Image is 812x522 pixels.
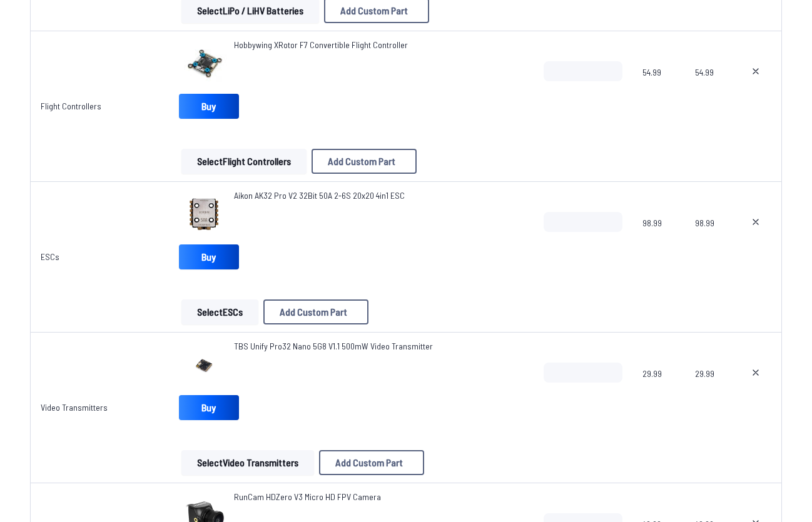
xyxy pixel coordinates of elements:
a: Buy [179,94,239,119]
span: 29.99 [695,363,720,423]
button: Add Custom Part [312,149,417,174]
a: ESCs [41,251,59,262]
img: image [179,39,229,89]
a: RunCam HDZero V3 Micro HD FPV Camera [234,491,381,503]
button: Add Custom Part [263,299,368,324]
img: image [179,340,229,390]
span: TBS Unify Pro32 Nano 5G8 V1.1 500mW Video Transmitter [234,341,433,351]
a: Aikon AK32 Pro V2 32Bit 50A 2-6S 20x20 4in1 ESC [234,189,405,202]
img: image [179,189,229,239]
span: 98.99 [695,212,720,272]
a: Flight Controllers [41,101,101,111]
span: Aikon AK32 Pro V2 32Bit 50A 2-6S 20x20 4in1 ESC [234,190,405,201]
a: SelectVideo Transmitters [179,450,317,475]
button: SelectFlight Controllers [181,149,307,174]
a: SelectESCs [179,299,261,324]
a: Buy [179,244,239,269]
span: Add Custom Part [280,307,347,317]
a: SelectFlight Controllers [179,149,309,174]
span: 98.99 [642,212,675,272]
a: Video Transmitters [41,402,108,413]
button: Add Custom Part [319,450,424,475]
span: Add Custom Part [328,156,395,166]
span: 54.99 [695,61,720,121]
span: RunCam HDZero V3 Micro HD FPV Camera [234,491,381,502]
span: 54.99 [642,61,675,121]
a: Hobbywing XRotor F7 Convertible Flight Controller [234,39,408,51]
span: 29.99 [642,363,675,423]
span: Add Custom Part [340,6,408,16]
a: TBS Unify Pro32 Nano 5G8 V1.1 500mW Video Transmitter [234,340,433,353]
span: Add Custom Part [335,458,403,468]
span: Hobbywing XRotor F7 Convertible Flight Controller [234,39,408,50]
a: Buy [179,395,239,420]
button: SelectVideo Transmitters [181,450,314,475]
button: SelectESCs [181,299,258,324]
